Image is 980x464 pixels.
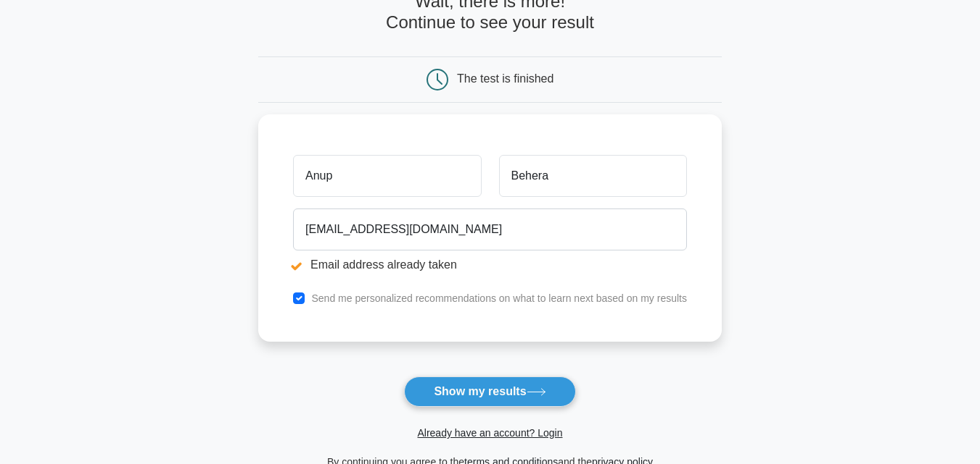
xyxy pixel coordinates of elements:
[499,155,687,197] input: Last name
[293,256,687,274] li: Email address already taken
[404,376,575,407] button: Show my results
[311,292,687,304] label: Send me personalized recommendations on what to learn next based on my results
[293,208,687,250] input: Email
[417,427,562,439] a: Already have an account? Login
[457,72,553,85] div: The test is finished
[293,155,481,197] input: First name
